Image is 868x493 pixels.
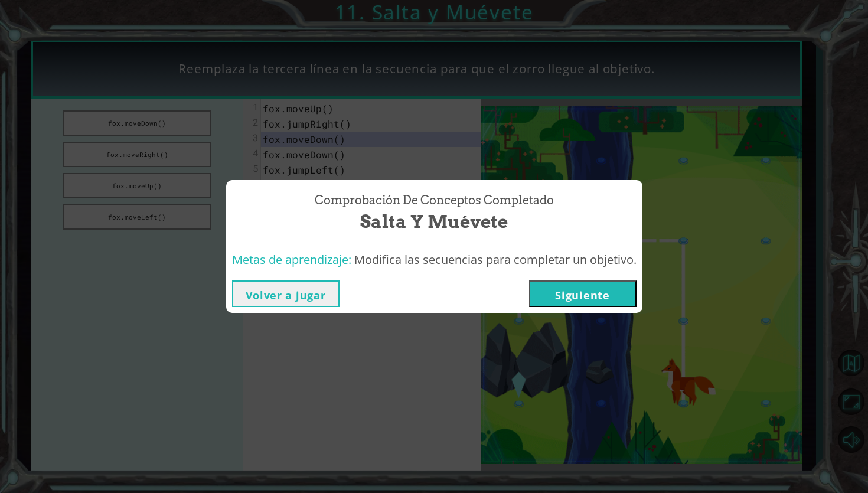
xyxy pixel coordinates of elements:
button: Siguiente [529,280,637,307]
span: Modifica las secuencias para completar un objetivo. [354,252,637,267]
span: Comprobación de conceptos Completado [315,192,554,209]
button: Volver a jugar [232,280,340,307]
span: Metas de aprendizaje: [232,252,351,267]
span: Salta y Muévete [360,209,508,234]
